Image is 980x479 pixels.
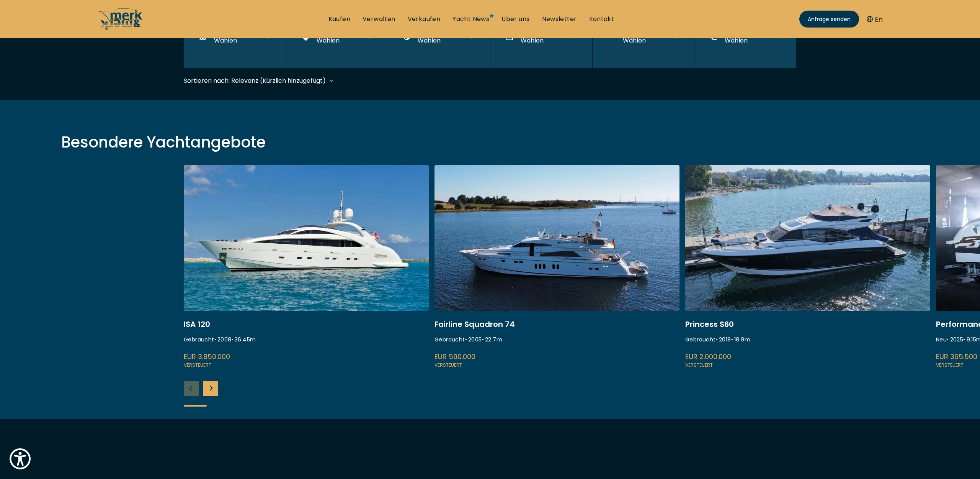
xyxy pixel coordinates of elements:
[363,15,395,23] a: Verwalten
[184,76,326,85] div: Sortieren nach: Relevanz (Kürzlich hinzugefügt)
[8,446,33,471] button: Show Accessibility Preferences
[328,15,350,23] a: Kaufen
[203,381,218,396] div: Next slide
[799,11,859,28] a: Anfrage senden
[542,15,577,23] a: Newsletter
[623,36,646,45] div: Wählen
[418,36,443,45] div: Wählen
[725,36,748,45] div: Wählen
[408,15,441,23] a: Verkaufen
[214,36,237,45] div: Wählen
[589,15,614,23] a: Kontakt
[501,15,529,23] a: Über uns
[317,36,340,45] div: Wählen
[867,14,883,25] button: En
[521,36,545,45] div: Wählen
[452,15,489,23] a: Yacht News
[808,15,851,23] span: Anfrage senden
